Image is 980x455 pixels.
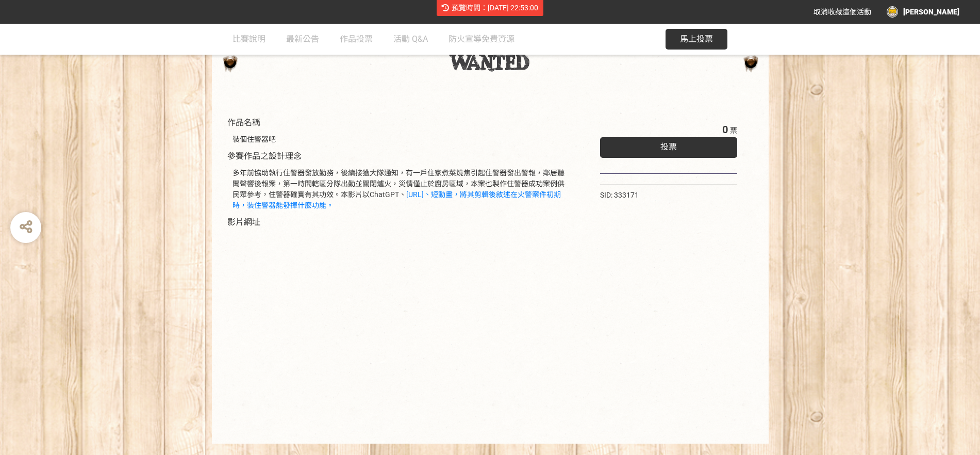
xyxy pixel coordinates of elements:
span: 活動 Q&A [393,34,428,44]
span: 防火宣導免費資源 [449,34,514,44]
a: 活動 Q&A [393,24,428,55]
span: 比賽說明 [232,34,265,44]
span: 票 [730,126,737,135]
span: 預覽時間：[DATE] 22:53:00 [452,4,538,12]
button: 馬上投票 [666,29,727,50]
span: 投票 [660,142,677,152]
a: 最新公告 [286,24,319,55]
span: 作品名稱 [227,118,260,127]
div: 多年前協助執行住警器發放勤務，後續接獲大隊通知，有一戶住家煮菜燒焦引起住警器發出警報，鄰居聽聞聲響後報案，第一時間轄區分隊出勤並關閉爐火，災情僅止於廚房區域，本案也製作住警器成功案例供民眾參考，... [232,168,569,211]
span: 影片網址 [227,217,260,227]
span: 取消收藏這個活動 [813,8,871,16]
span: 最新公告 [286,34,319,44]
span: 馬上投票 [680,34,713,44]
div: 裝個住警器吧 [232,134,569,145]
span: SID: 333171 [600,191,639,199]
span: 作品投票 [340,34,373,44]
span: 參賽作品之設計理念 [227,151,302,161]
a: 作品投票 [340,24,373,55]
span: 0 [722,123,728,136]
a: 比賽說明 [232,24,265,55]
a: 防火宣導免費資源 [449,24,514,55]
